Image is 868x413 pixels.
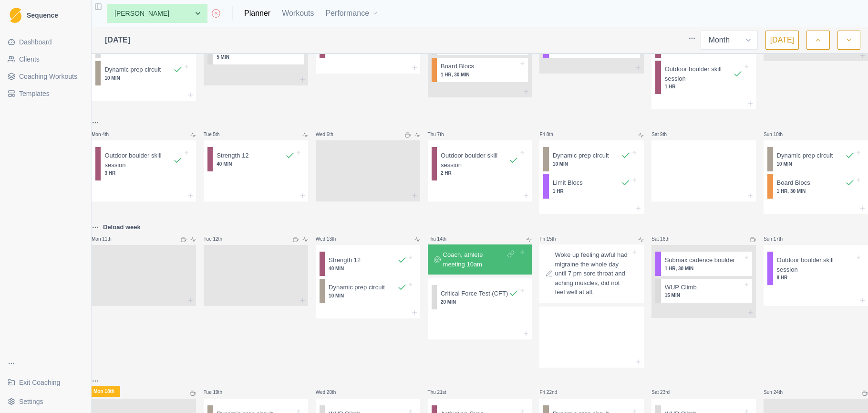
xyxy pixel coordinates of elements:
p: Dynamic prep circuit [104,65,161,74]
img: Logo [10,8,21,23]
p: Dynamic prep circuit [329,283,385,292]
a: Workouts [282,8,314,19]
a: Exit Coaching [4,375,87,390]
a: Planner [244,8,270,19]
p: Wed 6th [316,131,344,138]
p: Wed 13th [316,235,344,243]
p: 15 MIN [665,292,743,299]
p: Submax cadence boulder [665,255,735,265]
p: 10 MIN [553,160,630,168]
p: Limit Blocs [553,178,583,188]
span: Coaching Workouts [19,72,77,81]
p: 40 MIN [329,265,406,272]
span: Dashboard [19,37,52,47]
p: Outdoor boulder skill session [441,151,509,169]
div: Strength 1240 MIN [207,147,304,171]
p: Outdoor boulder skill session [665,64,733,83]
p: Sun 10th [764,131,792,138]
p: Strength 12 [329,255,361,265]
p: Deload week [103,222,141,232]
p: Mon 4th [92,131,120,138]
p: Coach, athlete meeting 10am [443,250,506,269]
p: Board Blocs [777,178,810,188]
p: Sat 23rd [651,389,680,396]
p: 1 HR, 30 MIN [441,71,518,78]
button: [DATE] [765,31,799,50]
p: Dynamic prep circuit [553,151,609,160]
p: 5 MIN [217,53,294,61]
p: 2 HR [441,169,518,177]
p: Wed 20th [316,389,344,396]
p: Sat 16th [651,235,680,243]
p: 3 HR [104,169,182,177]
div: Dynamic prep circuit10 MIN [320,279,416,303]
span: Exit Coaching [19,378,60,387]
p: 1 HR, 30 MIN [777,188,855,195]
p: Sun 17th [764,235,792,243]
p: Fri 8th [539,131,568,138]
p: Critical Force Test (CFT) [441,289,508,298]
p: Fri 15th [539,235,568,243]
span: Clients [19,54,40,64]
p: Thu 7th [428,131,456,138]
a: Templates [4,86,87,101]
p: 1 HR [665,83,743,90]
button: Performance [325,4,379,23]
p: Woke up feeling awful had migraine the whole day until 7 pm sore throat and aching muscles, did n... [555,250,630,297]
div: Strength 1240 MIN [320,252,416,276]
p: Mon 11th [92,235,120,243]
p: 40 MIN [217,160,294,168]
p: Board Blocs [441,62,474,71]
p: 10 MIN [777,160,855,168]
p: 20 MIN [441,298,518,306]
div: Dynamic prep circuit10 MIN [543,147,640,171]
a: Clients [4,52,87,67]
div: Limit Blocs1 HR [543,174,640,199]
div: Outdoor boulder skill session3 HR [95,147,192,180]
a: Dashboard [4,34,87,50]
p: Tue 12th [204,235,232,243]
p: 8 HR [777,274,855,281]
p: 1 HR, 30 MIN [665,265,743,272]
p: WUP Climb [665,283,697,292]
p: Thu 21st [428,389,456,396]
p: 10 MIN [329,292,406,299]
span: [DATE] [105,34,130,46]
p: 10 MIN [104,74,182,82]
a: Coaching Workouts [4,69,87,84]
a: LogoSequence [4,4,87,27]
p: Strength 12 [217,151,248,160]
p: Sat 9th [651,131,680,138]
button: Settings [4,394,87,409]
div: Critical Force Test (CFT)20 MIN [432,285,528,309]
p: Tue 5th [204,131,232,138]
p: Tue 19th [204,389,232,396]
div: Outdoor boulder skill session1 HR [655,61,752,94]
p: Sun 24th [764,389,792,396]
div: Woke up feeling awful had migraine the whole day until 7 pm sore throat and aching muscles, did n... [539,244,644,303]
div: Dynamic prep circuit10 MIN [767,147,864,171]
div: Submax cadence boulder1 HR, 30 MIN [655,252,752,276]
p: 1 HR [553,188,630,195]
div: Outdoor boulder skill session2 HR [432,147,528,180]
div: Coach, athlete meeting 10am [428,244,532,275]
span: Templates [19,89,50,98]
p: Fri 22nd [539,389,568,396]
div: WUP Climb15 MIN [655,279,752,303]
div: Dynamic prep circuit10 MIN [95,61,192,85]
div: Outdoor boulder skill session8 HR [767,252,864,285]
div: Board Blocs1 HR, 30 MIN [767,174,864,199]
p: Thu 14th [428,235,456,243]
p: Outdoor boulder skill session [104,151,173,169]
p: Mon 18th [92,386,120,397]
div: Board Blocs1 HR, 30 MIN [432,58,528,82]
p: Dynamic prep circuit [777,151,833,160]
span: Sequence [27,12,58,19]
p: Outdoor boulder skill session [777,255,855,274]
